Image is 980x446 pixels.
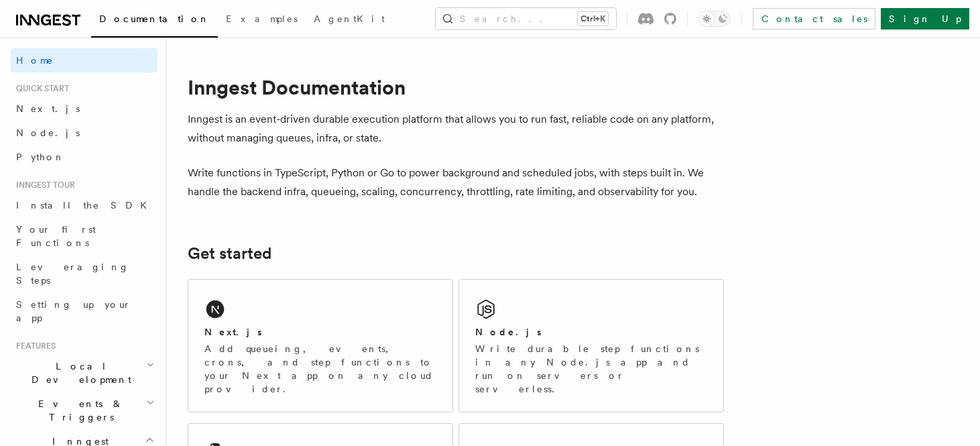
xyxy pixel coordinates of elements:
[11,255,158,292] a: Leveraging Steps
[11,180,75,190] span: Inngest tour
[475,342,707,396] p: Write durable step functions in any Node.js app and run on servers or serverless.
[11,97,158,121] a: Next.js
[188,279,453,412] a: Next.jsAdd queueing, events, crons, and step functions to your Next app on any cloud provider.
[11,48,158,72] a: Home
[188,164,724,201] p: Write functions in TypeScript, Python or Go to power background and scheduled jobs, with steps bu...
[16,152,65,162] span: Python
[16,103,80,114] span: Next.js
[11,292,158,330] a: Setting up your app
[99,13,210,24] span: Documentation
[204,342,436,396] p: Add queueing, events, crons, and step functions to your Next app on any cloud provider.
[16,54,54,67] span: Home
[306,4,393,36] a: AgentKit
[11,217,158,255] a: Your first Functions
[16,299,131,323] span: Setting up your app
[204,325,262,339] h2: Next.js
[436,8,616,30] button: Search...Ctrl+K
[91,4,218,38] a: Documentation
[458,279,724,412] a: Node.jsWrite durable step functions in any Node.js app and run on servers or serverless.
[188,110,724,148] p: Inngest is an event-driven durable execution platform that allows you to run fast, reliable code ...
[11,392,158,429] button: Events & Triggers
[881,8,969,30] a: Sign Up
[314,13,385,24] span: AgentKit
[753,8,875,30] a: Contact sales
[16,127,80,138] span: Node.js
[188,244,271,263] a: Get started
[11,359,146,386] span: Local Development
[188,75,724,99] h1: Inngest Documentation
[16,200,155,211] span: Install the SDK
[578,12,608,25] kbd: Ctrl+K
[11,83,69,94] span: Quick start
[11,193,158,217] a: Install the SDK
[218,4,306,36] a: Examples
[16,262,129,286] span: Leveraging Steps
[226,13,298,24] span: Examples
[11,341,56,351] span: Features
[698,11,731,27] button: Toggle dark mode
[11,354,158,392] button: Local Development
[11,397,146,424] span: Events & Triggers
[11,145,158,169] a: Python
[16,224,96,248] span: Your first Functions
[475,325,542,339] h2: Node.js
[11,121,158,145] a: Node.js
